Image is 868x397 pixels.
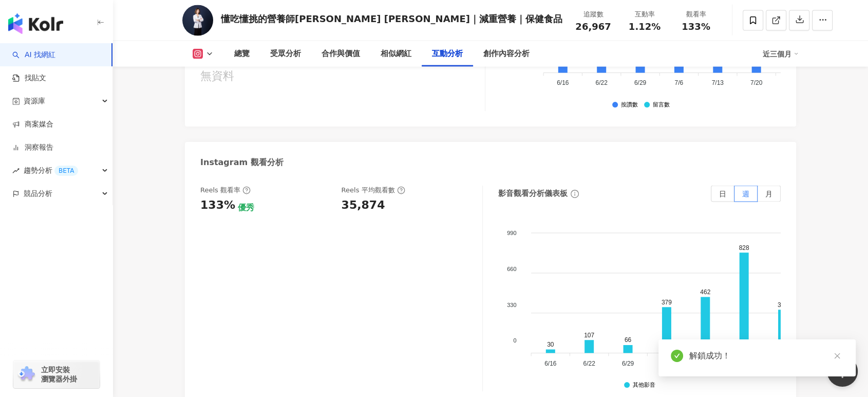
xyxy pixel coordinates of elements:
a: searchAI 找網紅 [12,50,55,60]
div: 近三個月 [763,46,799,62]
span: 趨勢分析 [24,159,78,182]
div: 觀看率 [676,9,715,20]
div: BETA [54,166,78,176]
span: 競品分析 [24,182,52,205]
tspan: 990 [507,230,516,236]
span: 立即安裝 瀏覽器外掛 [41,365,77,384]
tspan: 6/29 [634,79,646,86]
span: info-circle [569,188,580,200]
img: KOL Avatar [182,5,213,36]
tspan: 330 [507,301,516,308]
div: Reels 平均觀看數 [342,186,405,195]
div: 互動分析 [432,48,463,60]
a: 找貼文 [12,73,46,83]
tspan: 6/16 [557,79,569,86]
div: 受眾分析 [270,48,301,60]
span: 日 [719,190,726,198]
tspan: 6/22 [583,359,595,367]
div: 按讚數 [621,102,638,109]
div: 其他影音 [633,382,655,389]
div: 優秀 [238,202,254,213]
div: 相似網紅 [381,48,411,60]
div: Instagram 觀看分析 [200,157,284,168]
tspan: 0 [513,337,516,344]
div: 133% [200,197,235,213]
span: 資源庫 [24,89,45,113]
div: Reels 觀看率 [200,186,251,195]
div: 影音觀看分析儀表板 [498,188,568,199]
tspan: 6/22 [595,79,608,86]
div: 35,874 [342,197,385,213]
div: 無資料 [200,68,234,84]
span: 週 [742,190,749,198]
img: logo [8,13,63,34]
div: 互動率 [625,9,664,20]
tspan: 7/20 [750,79,762,86]
a: chrome extension立即安裝 瀏覽器外掛 [13,360,100,388]
div: 留言數 [653,102,670,109]
div: 總覽 [234,48,250,60]
a: 洞察報告 [12,142,53,153]
span: 1.12% [629,22,661,32]
div: 創作內容分析 [483,48,530,60]
div: 懂吃懂挑的營養師[PERSON_NAME] [PERSON_NAME]｜減重營養｜保健食品 [221,12,562,25]
div: 合作與價值 [322,48,360,60]
tspan: 660 [507,265,516,272]
span: 月 [765,190,772,198]
tspan: 6/16 [544,359,557,367]
span: check-circle [671,350,683,362]
tspan: 7/6 [674,79,683,86]
span: 26,967 [575,21,611,32]
span: 133% [682,22,710,32]
img: chrome extension [16,366,36,383]
div: 解鎖成功！ [689,350,843,362]
span: rise [12,167,20,174]
tspan: 7/13 [711,79,724,86]
div: 追蹤數 [574,9,613,20]
tspan: 6/29 [622,359,634,367]
a: 商案媒合 [12,119,53,130]
span: close [834,352,841,359]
